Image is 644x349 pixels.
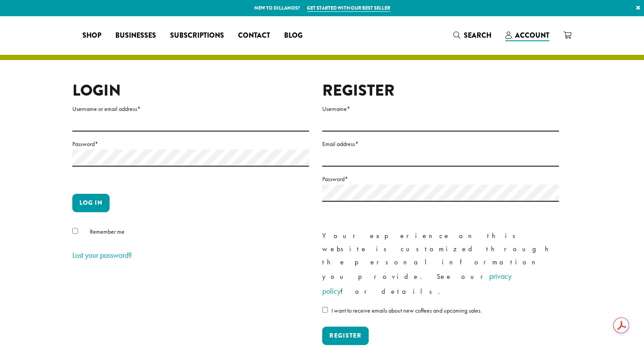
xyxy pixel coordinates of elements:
span: Blog [284,30,302,41]
label: Password [72,139,309,150]
a: Search [446,28,498,43]
a: Get started with our best seller [307,4,390,12]
button: Register [322,327,369,345]
button: Log in [72,194,110,212]
a: Shop [75,28,108,43]
p: Your experience on this website is customized through the personal information you provide. See o... [322,229,559,299]
span: Contact [238,30,270,41]
label: Username or email address [72,103,309,114]
a: Lost your password? [72,250,132,260]
a: privacy policy [322,271,512,296]
label: Email address [322,139,559,150]
span: Businesses [115,30,156,41]
span: Account [515,30,549,40]
h2: Register [322,81,559,100]
span: Search [464,30,491,40]
label: Username [322,103,559,114]
span: I want to receive emails about new coffees and upcoming sales. [331,306,482,314]
label: Password [322,174,559,185]
input: I want to receive emails about new coffees and upcoming sales. [322,307,328,313]
h2: Login [72,81,309,100]
span: Remember me [90,228,125,235]
span: Subscriptions [170,30,224,41]
span: Shop [82,30,101,41]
